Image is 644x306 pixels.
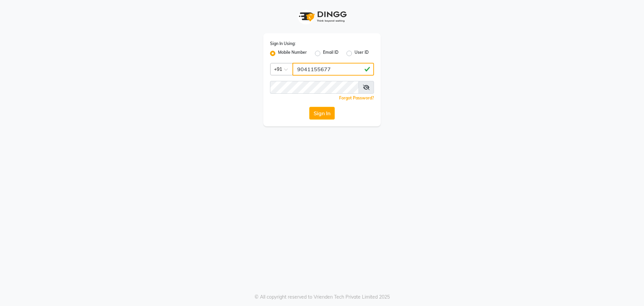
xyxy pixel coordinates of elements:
label: User ID [355,49,369,57]
button: Sign In [309,107,335,120]
input: Username [292,63,374,76]
a: Forgot Password? [339,95,374,100]
img: logo1.svg [295,7,349,27]
label: Mobile Number [278,49,307,57]
label: Sign In Using: [270,41,296,47]
label: Email ID [323,49,338,57]
input: Username [270,81,359,94]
